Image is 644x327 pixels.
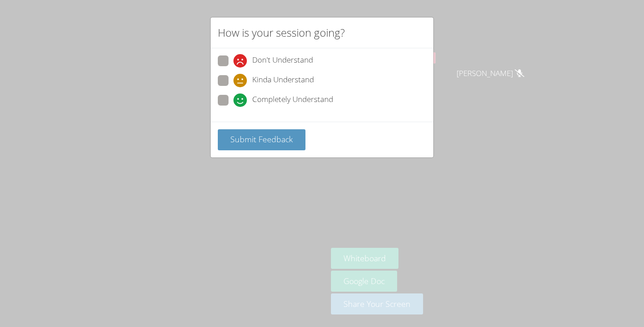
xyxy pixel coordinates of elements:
span: Completely Understand [252,93,333,107]
span: Don't Understand [252,54,313,68]
span: Submit Feedback [230,134,293,144]
button: Submit Feedback [218,129,305,150]
span: Kinda Understand [252,74,314,87]
h2: How is your session going? [218,25,345,41]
